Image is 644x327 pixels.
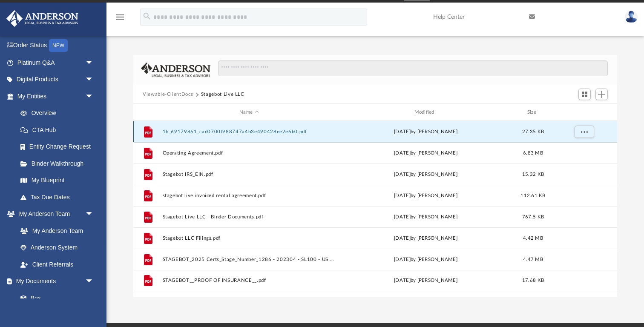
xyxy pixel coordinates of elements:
[522,278,544,283] span: 17.68 KB
[163,150,336,156] button: Operating Agreement.pdf
[523,151,543,155] span: 6.83 MB
[12,290,98,307] a: Box
[339,109,512,116] div: Modified
[6,273,102,290] a: My Documentsarrow_drop_down
[85,71,102,89] span: arrow_drop_down
[6,54,106,71] a: Platinum Q&Aarrow_drop_down
[522,172,544,177] span: 15.32 KB
[12,189,106,206] a: Tax Due Dates
[12,172,102,189] a: My Blueprint
[85,88,102,105] span: arrow_drop_down
[115,16,125,22] a: menu
[575,126,594,138] button: More options
[85,273,102,290] span: arrow_drop_down
[163,193,336,198] button: stagebot live invoiced rental agreement.pdf
[163,214,336,220] button: Stagebot Live LLC - Binder Documents.pdf
[6,206,102,223] a: My Anderson Teamarrow_drop_down
[6,88,106,105] a: My Entitiesarrow_drop_down
[163,172,336,177] button: Stagebot IRS_EIN.pdf
[520,193,545,198] span: 112.61 KB
[142,11,152,21] i: search
[133,121,617,298] div: grid
[554,109,613,116] div: id
[137,109,158,116] div: id
[339,256,512,264] div: [DATE] by [PERSON_NAME]
[522,215,544,219] span: 767.5 KB
[339,171,512,178] div: [DATE] by [PERSON_NAME]
[12,105,106,122] a: Overview
[12,222,98,239] a: My Anderson Team
[12,121,106,138] a: CTA Hub
[218,60,608,77] input: Search files and folders
[143,91,193,98] button: Viewable-ClientDocs
[163,235,336,241] button: Stagebot LLC Filings.pdf
[625,11,638,23] img: User Pic
[49,39,68,52] div: NEW
[12,138,106,155] a: Entity Change Request
[339,277,512,284] div: [DATE] by [PERSON_NAME]
[595,89,608,100] button: Add
[163,257,336,262] button: STAGEBOT_2025 Certs_Stage_Number_1286 - 202304 - SL100 - US P Eng Certificate.pdf
[522,129,544,134] span: 27.35 KB
[163,278,336,283] button: STAGEBOT__PROOF OF INSURANCE__.pdf
[201,91,244,98] button: Stagebot Live LLC
[6,71,106,88] a: Digital Productsarrow_drop_down
[4,10,81,27] img: Anderson Advisors Platinum Portal
[12,239,102,256] a: Anderson System
[339,213,512,221] div: [DATE] by [PERSON_NAME]
[12,155,106,172] a: Binder Walkthrough
[85,206,102,223] span: arrow_drop_down
[523,236,543,241] span: 4.42 MB
[339,128,512,136] div: [DATE] by [PERSON_NAME]
[523,257,543,262] span: 4.47 MB
[12,256,102,273] a: Client Referrals
[162,109,336,116] div: Name
[339,192,512,200] div: [DATE] by [PERSON_NAME]
[115,12,125,22] i: menu
[163,129,336,135] button: 1b_69179861_cad0700f988747a4b3e490428ee2e6b0.pdf
[6,37,106,54] a: Order StatusNEW
[85,54,102,72] span: arrow_drop_down
[339,235,512,242] div: [DATE] by [PERSON_NAME]
[339,149,512,157] div: [DATE] by [PERSON_NAME]
[516,109,550,116] div: Size
[578,89,591,100] button: Switch to Grid View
